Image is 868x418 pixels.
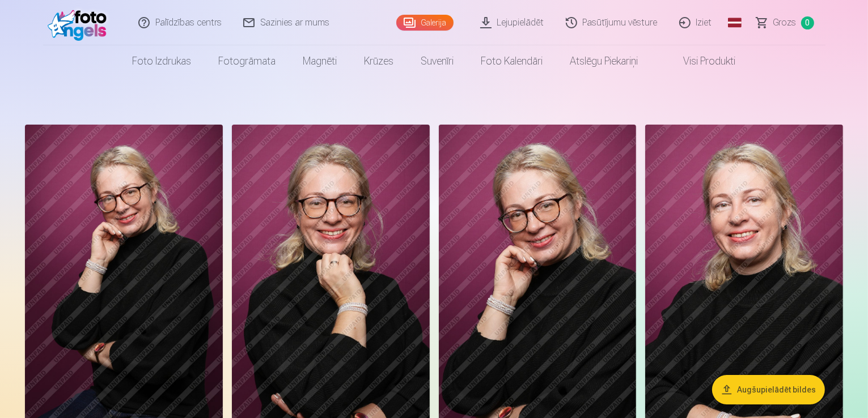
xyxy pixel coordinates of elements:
span: 0 [801,16,814,29]
img: /fa1 [48,5,113,41]
span: Grozs [773,16,797,29]
a: Foto kalendāri [468,45,557,77]
a: Visi produkti [652,45,750,77]
a: Galerija [396,15,454,31]
a: Fotogrāmata [205,45,290,77]
a: Atslēgu piekariņi [557,45,652,77]
a: Foto izdrukas [119,45,205,77]
a: Suvenīri [408,45,468,77]
button: Augšupielādēt bildes [712,375,825,404]
a: Krūzes [351,45,408,77]
a: Magnēti [290,45,351,77]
